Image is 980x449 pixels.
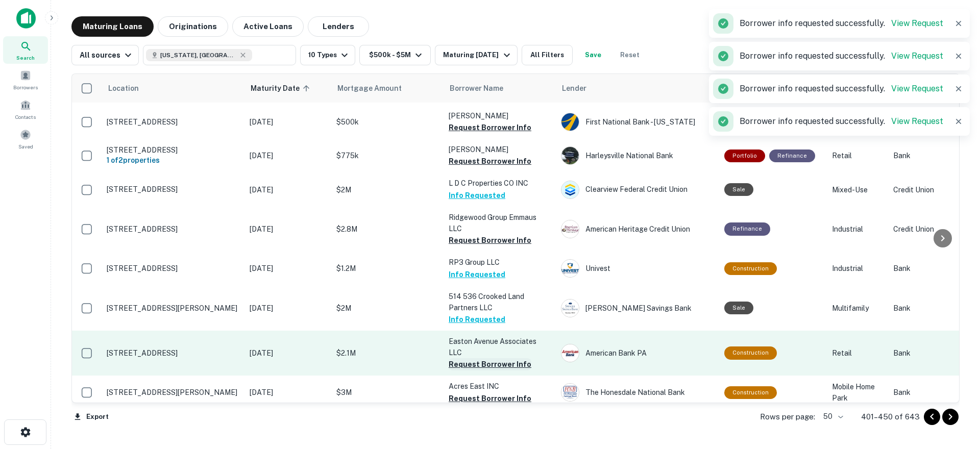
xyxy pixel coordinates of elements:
[522,45,573,65] button: All Filters
[449,144,551,155] p: [PERSON_NAME]
[929,367,980,416] iframe: Chat Widget
[924,409,940,425] button: Go to previous page
[71,16,154,37] button: Maturing Loans
[251,82,313,94] span: Maturity Date
[3,36,48,64] div: Search
[740,115,943,128] p: Borrower info requested successfully.
[158,16,228,37] button: Originations
[561,181,579,198] img: picture
[891,18,943,28] a: View Request
[561,259,714,278] div: Univest
[449,110,551,121] p: [PERSON_NAME]
[561,260,579,277] img: picture
[891,84,943,93] a: View Request
[3,95,48,123] a: Contacts
[769,149,815,162] div: This loan purpose was for refinancing
[724,183,753,196] div: Sale
[107,117,239,127] p: [STREET_ADDRESS]
[561,147,579,164] img: picture
[16,54,35,62] span: Search
[250,347,326,359] p: [DATE]
[740,50,943,62] p: Borrower info requested successfully.
[107,224,239,234] p: [STREET_ADDRESS]
[891,51,943,61] a: View Request
[80,49,134,61] div: All sources
[614,45,646,65] button: Reset
[561,299,714,317] div: [PERSON_NAME] Savings Bank
[336,263,438,274] p: $1.2M
[724,302,753,314] div: Sale
[819,409,845,424] div: 50
[107,388,239,397] p: [STREET_ADDRESS][PERSON_NAME]
[561,113,714,131] div: First National Bank - [US_STATE]
[561,113,579,131] img: picture
[740,17,943,30] p: Borrower info requested successfully.
[449,155,531,167] button: Request Borrower Info
[308,16,369,37] button: Lenders
[250,150,326,161] p: [DATE]
[449,257,551,268] p: RP3 Group LLC
[250,116,326,128] p: [DATE]
[3,66,48,93] div: Borrowers
[449,291,551,313] p: 514 536 Crooked Land Partners LLC
[107,145,239,155] p: [STREET_ADDRESS]
[336,150,438,161] p: $775k
[13,83,38,91] span: Borrowers
[561,146,714,165] div: Harleysville National Bank
[561,181,714,199] div: Clearview Federal Credit Union
[71,45,139,65] button: All sources
[449,268,505,281] button: Info Requested
[561,220,579,238] img: picture
[861,411,920,423] p: 401–450 of 643
[893,184,975,195] p: Credit Union
[336,223,438,235] p: $2.8M
[893,387,975,398] p: Bank
[893,263,975,274] p: Bank
[760,411,815,423] p: Rows per page:
[449,392,531,405] button: Request Borrower Info
[107,264,239,273] p: [STREET_ADDRESS]
[561,384,579,401] img: picture
[250,184,326,195] p: [DATE]
[250,303,326,314] p: [DATE]
[336,387,438,398] p: $3M
[891,116,943,126] a: View Request
[832,263,883,274] p: Industrial
[561,383,714,402] div: The Honesdale National Bank
[449,358,531,370] button: Request Borrower Info
[561,344,579,362] img: picture
[250,263,326,274] p: [DATE]
[435,45,517,65] button: Maturing [DATE]
[556,74,719,103] th: Lender
[18,142,33,151] span: Saved
[15,113,36,121] span: Contacts
[724,386,777,399] div: This loan purpose was for construction
[449,234,531,246] button: Request Borrower Info
[443,49,512,61] div: Maturing [DATE]
[232,16,304,37] button: Active Loans
[832,303,883,314] p: Multifamily
[724,149,765,162] div: This is a portfolio loan with 2 properties
[449,336,551,358] p: Easton Avenue Associates LLC
[3,125,48,153] a: Saved
[832,381,883,404] p: Mobile Home Park
[449,313,505,326] button: Info Requested
[724,222,770,235] div: This loan purpose was for refinancing
[561,344,714,362] div: American Bank PA
[562,82,586,94] span: Lender
[942,409,959,425] button: Go to next page
[577,45,609,65] button: Save your search to get updates of matches that match your search criteria.
[893,347,975,359] p: Bank
[107,185,239,194] p: [STREET_ADDRESS]
[561,220,714,238] div: American Heritage Credit Union
[107,348,239,358] p: [STREET_ADDRESS]
[336,303,438,314] p: $2M
[740,83,943,95] p: Borrower info requested successfully.
[832,223,883,235] p: Industrial
[71,409,111,425] button: Export
[250,223,326,235] p: [DATE]
[331,74,444,103] th: Mortgage Amount
[724,346,777,359] div: This loan purpose was for construction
